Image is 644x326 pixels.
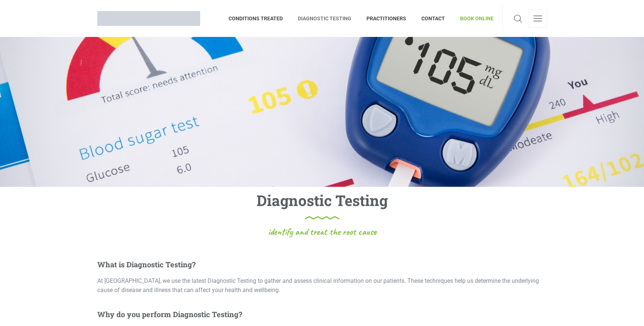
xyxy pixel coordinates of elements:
span: CONTACT [414,13,453,24]
a: DIAGNOSTIC TESTING [290,6,359,31]
h1: Diagnostic Testing [257,191,388,220]
a: BOOK ONLINE [453,6,494,31]
a: PRACTITIONERS [359,6,414,31]
h5: What is Diagnostic Testing? [97,260,547,269]
span: PRACTITIONERS [359,13,414,24]
a: Brisbane Naturopath [97,6,200,31]
a: CONDITIONS TREATED [229,6,290,31]
a: CONTACT [414,6,453,31]
p: At [GEOGRAPHIC_DATA], we use the latest Diagnostic Testing to gather and assess clinical informat... [97,276,547,295]
span: identify and treat the root cause [268,227,376,237]
h5: Why do you perform Diagnostic Testing? [97,310,547,319]
img: Brisbane Naturopath [97,11,200,26]
span: BOOK ONLINE [453,13,494,24]
span: CONDITIONS TREATED [229,13,290,24]
a: Search [512,9,524,28]
span: DIAGNOSTIC TESTING [290,13,359,24]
